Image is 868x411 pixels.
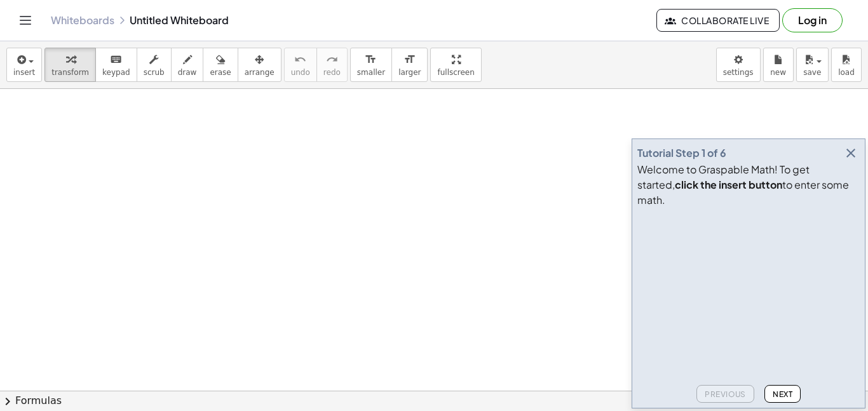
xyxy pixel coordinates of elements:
b: click the insert button [675,178,782,191]
button: keyboardkeypad [95,48,137,82]
button: scrub [137,48,172,82]
span: save [803,68,821,77]
button: save [796,48,829,82]
button: format_sizelarger [391,48,428,82]
button: undoundo [284,48,317,82]
i: format_size [365,52,377,67]
button: Log in [782,8,843,32]
span: load [838,68,855,77]
button: Collaborate Live [656,9,780,32]
span: Collaborate Live [667,15,769,26]
button: Toggle navigation [15,10,36,30]
button: settings [716,48,761,82]
span: scrub [144,68,165,77]
span: Next [773,389,792,399]
span: redo [323,68,341,77]
span: fullscreen [437,68,474,77]
span: smaller [357,68,385,77]
span: draw [178,68,197,77]
button: format_sizesmaller [350,48,392,82]
button: erase [203,48,238,82]
span: insert [13,68,35,77]
span: erase [210,68,231,77]
span: keypad [102,68,130,77]
button: insert [6,48,42,82]
a: Whiteboards [51,14,114,27]
i: format_size [403,52,416,67]
span: transform [51,68,89,77]
span: settings [723,68,754,77]
button: fullscreen [430,48,481,82]
button: transform [44,48,96,82]
button: draw [171,48,204,82]
i: undo [294,52,306,67]
div: Welcome to Graspable Math! To get started, to enter some math. [637,162,860,208]
button: redoredo [316,48,348,82]
span: larger [398,68,421,77]
button: arrange [238,48,281,82]
i: keyboard [110,52,122,67]
span: new [770,68,786,77]
button: Next [764,385,801,403]
span: arrange [245,68,275,77]
div: Tutorial Step 1 of 6 [637,145,726,161]
button: new [763,48,794,82]
i: redo [326,52,338,67]
button: load [831,48,862,82]
span: undo [291,68,310,77]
